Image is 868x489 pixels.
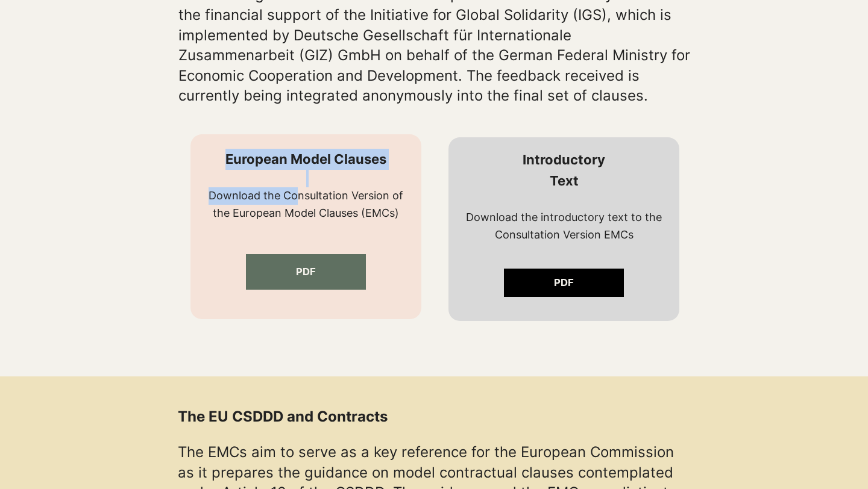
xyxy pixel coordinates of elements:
a: PDF [246,254,366,290]
span: PDF [554,276,574,290]
span: Download the introductory text to the Consultation Version EMCs [466,211,662,241]
span: European Model Clauses [225,151,386,167]
span: Download the Consultation Version of the European Model Clauses (EMCs) [209,189,403,219]
span: Introductory Text [523,152,605,188]
span: PDF [296,265,316,279]
a: PDF [504,269,624,296]
span: The EU CSDDD and Contracts [178,408,388,425]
